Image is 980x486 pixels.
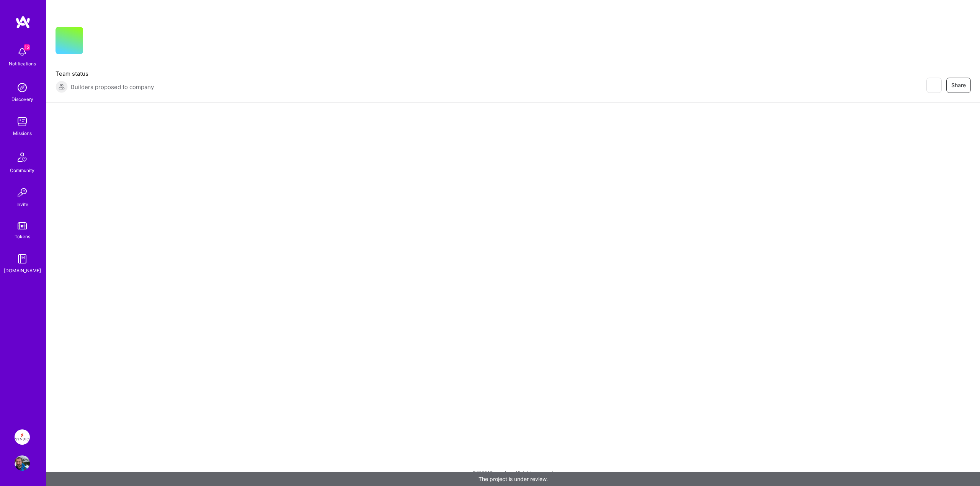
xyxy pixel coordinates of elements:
[15,429,30,445] img: Syndio: Transformation Engine Modernization
[15,80,30,95] img: discovery
[11,95,33,103] div: Discovery
[15,455,30,471] img: User Avatar
[15,232,30,241] div: Tokens
[9,60,36,68] div: Notifications
[56,70,154,78] span: Team status
[931,82,937,88] i: icon EyeClosed
[92,39,98,45] i: icon CompanyGray
[15,251,30,267] img: guide book
[13,429,32,445] a: Syndio: Transformation Engine Modernization
[951,81,966,89] span: Share
[10,166,34,174] div: Community
[13,129,32,137] div: Missions
[15,114,30,129] img: teamwork
[15,15,31,29] img: logo
[15,44,30,60] img: bell
[4,267,41,275] div: [DOMAIN_NAME]
[24,44,30,50] span: 12
[16,200,28,208] div: Invite
[15,185,30,200] img: Invite
[18,222,27,229] img: tokens
[56,81,68,93] img: Builders proposed to company
[946,78,971,93] button: Share
[71,83,154,91] span: Builders proposed to company
[13,455,32,471] a: User Avatar
[13,148,31,166] img: Community
[46,472,980,486] div: The project is under review.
